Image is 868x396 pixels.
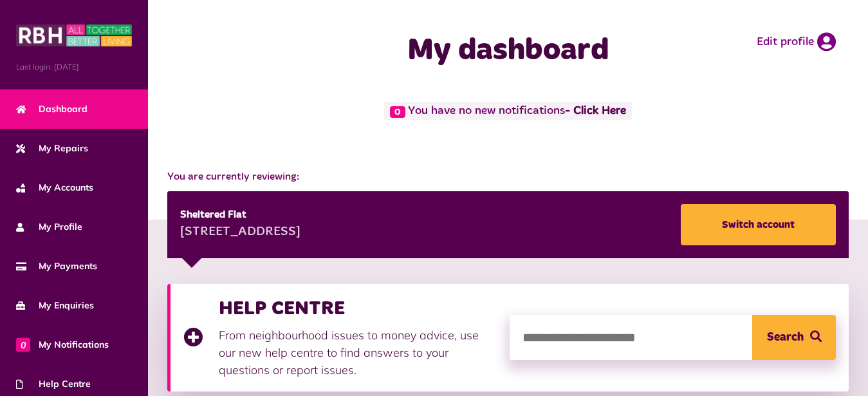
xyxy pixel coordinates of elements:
[341,32,676,70] h1: My dashboard
[752,315,836,360] button: Search
[16,61,132,73] span: Last login: [DATE]
[180,223,300,242] div: [STREET_ADDRESS]
[681,204,836,245] a: Switch account
[16,377,91,391] span: Help Centre
[16,299,94,312] span: My Enquiries
[16,23,132,48] img: MyRBH
[16,142,88,155] span: My Repairs
[219,326,497,379] p: From neighbourhood issues to money advice, use our new help centre to find answers to your questi...
[219,297,497,320] h3: HELP CENTRE
[390,106,405,118] span: 0
[16,102,88,116] span: Dashboard
[180,207,300,223] div: Sheltered Flat
[16,181,93,194] span: My Accounts
[384,102,632,120] span: You have no new notifications
[16,338,109,352] span: My Notifications
[757,32,836,52] a: Edit profile
[565,106,626,117] a: - Click Here
[767,315,804,360] span: Search
[16,259,97,273] span: My Payments
[167,169,849,185] span: You are currently reviewing:
[16,220,82,234] span: My Profile
[16,337,30,352] span: 0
